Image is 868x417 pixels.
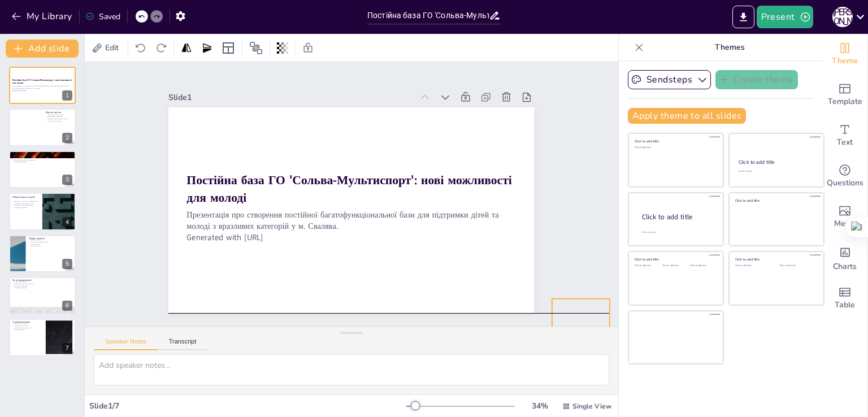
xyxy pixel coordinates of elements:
[62,301,72,311] div: 6
[12,329,42,331] p: Підтримка сиріт
[648,34,811,61] p: Themes
[12,201,39,203] p: Відсутність постійного приміщення
[62,217,72,227] div: 4
[158,338,208,350] button: Transcript
[29,243,72,245] p: Запуск проєкту
[757,6,813,28] button: Present
[735,198,816,202] div: Click to add title
[29,245,72,247] p: Фінансування
[9,151,76,188] div: https://cdn.sendsteps.com/images/logo/sendsteps_logo_white.pnghttps://cdn.sendsteps.com/images/lo...
[832,7,853,27] div: А [PERSON_NAME]
[12,281,72,283] p: Цілорічна діяльність
[12,205,39,207] p: Потреба в стабільному місці
[12,157,72,159] p: Центр для дітей
[572,402,611,411] span: Single View
[738,170,813,173] div: Click to add text
[9,235,76,272] div: https://cdn.sendsteps.com/images/logo/sendsteps_logo_white.pnghttps://cdn.sendsteps.com/images/lo...
[642,212,714,222] div: Click to add title
[822,197,867,237] div: Add images, graphics, shapes or video
[833,260,857,273] span: Charts
[635,139,715,144] div: Click to add title
[837,136,853,149] span: Text
[12,89,72,92] p: Generated with [URL]
[834,218,856,230] span: Media
[62,133,72,143] div: 2
[12,283,72,285] p: Проживання для випускників
[662,264,688,267] div: Click to add text
[822,115,867,156] div: Add text boxes
[85,11,120,22] div: Saved
[103,42,121,53] span: Edit
[835,299,855,311] span: Table
[8,7,77,25] button: My Library
[46,115,72,118] p: Безкоштовні програми
[12,285,72,287] p: Фінансова підтримка
[62,175,72,185] div: 3
[828,95,862,108] span: Template
[9,277,76,314] div: https://cdn.sendsteps.com/images/logo/sendsteps_logo_white.pnghttps://cdn.sendsteps.com/images/lo...
[822,156,867,197] div: Get real-time input from your audience
[94,338,158,350] button: Speaker Notes
[12,207,39,209] p: Підтримка тренерів
[12,323,42,325] p: Безпечне середовище
[779,264,815,267] div: Click to add text
[62,90,72,101] div: 1
[12,279,72,282] p: Як це працюватиме?
[739,159,814,166] div: Click to add title
[222,26,449,135] div: Slide 1
[12,320,42,324] p: Соціальний вплив
[219,39,237,57] div: Layout
[526,401,553,411] div: 34 %
[12,287,72,289] p: Операційні витрати
[732,6,754,28] button: Export to PowerPoint
[197,107,507,254] strong: Постійна база ГО 'Сольва-Мультиспорт': нові можливості для молоді
[6,40,79,58] button: Add slide
[89,401,406,411] div: Slide 1 / 7
[12,79,72,85] strong: Постійна база ГО 'Сольва-Мультиспорт': нові можливості для молоді
[12,327,42,329] p: Профілактика залежностей
[12,202,39,205] p: Залежність від погодних умов
[181,162,487,306] p: Generated with [URL]
[12,153,72,156] p: Ціль проєкту
[9,193,76,230] div: https://cdn.sendsteps.com/images/logo/sendsteps_logo_white.pnghttps://cdn.sendsteps.com/images/lo...
[628,70,711,89] button: Sendsteps
[46,118,72,120] p: Підтримка вразливих категорій
[735,264,771,267] div: Click to add text
[715,70,798,89] button: Create theme
[9,108,76,146] div: https://cdn.sendsteps.com/images/logo/sendsteps_logo_white.pnghttps://cdn.sendsteps.com/images/lo...
[29,236,72,240] p: Бюджет проєкту
[12,159,72,161] p: Притулок для кризових випадків
[46,114,72,116] p: Зміна життя через спорт
[832,6,853,28] button: А [PERSON_NAME]
[635,257,715,262] div: Click to add title
[690,264,715,267] div: Click to add text
[735,257,816,262] div: Click to add title
[12,85,72,89] p: Презентація про створення постійної багатофункціональної бази для підтримки дітей та молоді з вра...
[46,120,72,122] p: Соціальна інтеграція
[12,325,42,327] p: Інтеграція в спільноту
[822,278,867,319] div: Add a table
[62,259,72,269] div: 5
[29,241,72,243] p: Мінімальне облаштування
[822,75,867,115] div: Add ready made slides
[9,319,76,356] div: 7
[12,155,72,157] p: Придбання постійної бази
[822,237,867,278] div: Add charts and graphs
[29,238,72,241] p: Вартість проєкту
[46,110,72,114] p: Коротко про нас
[186,141,496,296] p: Презентація про створення постійної багатофункціональної бази для підтримки дітей та молоді з вра...
[832,55,858,67] span: Theme
[642,231,713,234] div: Click to add body
[827,177,863,189] span: Questions
[62,343,72,353] div: 7
[628,108,746,124] button: Apply theme to all slides
[635,146,715,149] div: Click to add text
[12,196,39,199] p: Обґрунтування потреби
[12,161,72,163] p: Підтримка тренерів
[367,7,489,24] input: Insert title
[249,41,263,55] span: Position
[635,264,660,267] div: Click to add text
[822,34,867,75] div: Change the overall theme
[9,67,76,104] div: Постійна база ГО 'Сольва-Мультиспорт': нові можливості для молодіПрезентація про створення постій...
